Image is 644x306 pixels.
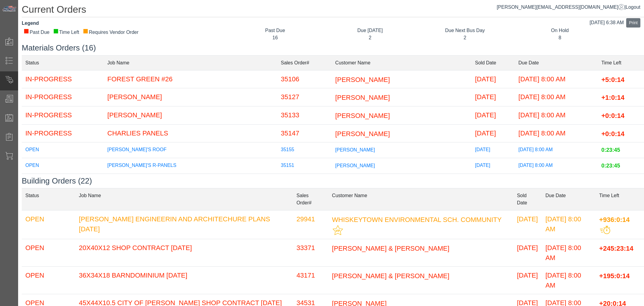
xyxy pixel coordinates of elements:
[104,124,277,142] td: CHARLIES PANELS
[517,34,603,41] div: 8
[22,158,104,174] td: OPEN
[53,29,79,36] div: Time Left
[601,76,624,83] span: +5:0:14
[471,106,515,124] td: [DATE]
[293,210,328,239] td: 29941
[104,158,277,174] td: [PERSON_NAME]'S R-PANELS
[83,29,139,36] div: Requires Vendor Order
[75,239,293,266] td: 20X40X12 SHOP CONTRACT [DATE]
[335,147,375,152] span: [PERSON_NAME]
[75,266,293,294] td: 36X34X18 BARNDOMINIUM [DATE]
[542,239,595,266] td: [DATE] 8:00 AM
[327,27,413,34] div: Due [DATE]
[104,70,277,88] td: FOREST GREEN #26
[24,29,50,36] div: Past Due
[333,225,343,235] img: This customer should be prioritized
[542,188,595,210] td: Due Date
[596,188,644,210] td: Time Left
[327,34,413,41] div: 2
[232,34,318,41] div: 16
[626,18,640,28] button: Print
[515,88,598,106] td: [DATE] 8:00 AM
[601,130,624,137] span: +0:0:14
[328,188,514,210] td: Customer Name
[497,5,624,10] a: [PERSON_NAME][EMAIL_ADDRESS][DOMAIN_NAME]
[497,4,640,11] div: |
[22,4,644,17] h1: Current Orders
[277,55,332,70] td: Sales Order#
[335,112,390,119] span: [PERSON_NAME]
[626,5,640,10] span: Logout
[601,147,620,153] span: 0:23:45
[471,70,515,88] td: [DATE]
[277,124,332,142] td: 35147
[104,55,277,70] td: Job Name
[22,88,104,106] td: IN-PROGRESS
[515,158,598,174] td: [DATE] 8:00 AM
[53,29,59,33] div: ■
[601,163,620,169] span: 0:23:45
[277,174,332,190] td: 35161
[104,106,277,124] td: [PERSON_NAME]
[422,34,508,41] div: 2
[22,55,104,70] td: Status
[515,124,598,142] td: [DATE] 8:00 AM
[22,174,104,190] td: IN-PROGRESS
[277,106,332,124] td: 35133
[277,158,332,174] td: 35151
[422,27,508,34] div: Due Next Bus Day
[513,210,542,239] td: [DATE]
[22,70,104,88] td: IN-PROGRESS
[332,244,450,252] span: [PERSON_NAME] & [PERSON_NAME]
[471,142,515,158] td: [DATE]
[335,76,390,83] span: [PERSON_NAME]
[2,5,17,12] img: Metals Direct Inc Logo
[335,130,390,137] span: [PERSON_NAME]
[471,88,515,106] td: [DATE]
[22,142,104,158] td: OPEN
[232,27,318,34] div: Past Due
[22,21,39,26] strong: Legend
[22,43,644,53] h3: Materials Orders (16)
[335,163,375,168] span: [PERSON_NAME]
[332,272,450,279] span: [PERSON_NAME] & [PERSON_NAME]
[104,142,277,158] td: [PERSON_NAME]'S ROOF
[83,29,88,33] div: ■
[515,70,598,88] td: [DATE] 8:00 AM
[471,158,515,174] td: [DATE]
[590,20,624,25] span: [DATE] 6:38 AM
[517,27,603,34] div: On Hold
[542,210,595,239] td: [DATE] 8:00 AM
[293,266,328,294] td: 43171
[471,124,515,142] td: [DATE]
[599,272,630,279] span: +195:0:14
[471,55,515,70] td: Sold Date
[22,239,75,266] td: OPEN
[277,142,332,158] td: 35155
[600,226,610,234] img: This order should be prioritized
[22,124,104,142] td: IN-PROGRESS
[601,94,624,101] span: +1:0:14
[598,55,644,70] td: Time Left
[75,188,293,210] td: Job Name
[24,29,29,33] div: ■
[542,266,595,294] td: [DATE] 8:00 AM
[513,188,542,210] td: Sold Date
[104,88,277,106] td: [PERSON_NAME]
[277,88,332,106] td: 35127
[332,55,471,70] td: Customer Name
[22,210,75,239] td: OPEN
[75,210,293,239] td: [PERSON_NAME] ENGINEERIN AND ARCHITECHURE PLANS [DATE]
[515,142,598,158] td: [DATE] 8:00 AM
[513,239,542,266] td: [DATE]
[515,106,598,124] td: [DATE] 8:00 AM
[471,174,515,190] td: [DATE]
[22,106,104,124] td: IN-PROGRESS
[601,112,624,119] span: +0:0:14
[513,266,542,294] td: [DATE]
[599,216,630,223] span: +936:0:14
[599,244,633,252] span: +245:23:14
[277,70,332,88] td: 35106
[293,188,328,210] td: Sales Order#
